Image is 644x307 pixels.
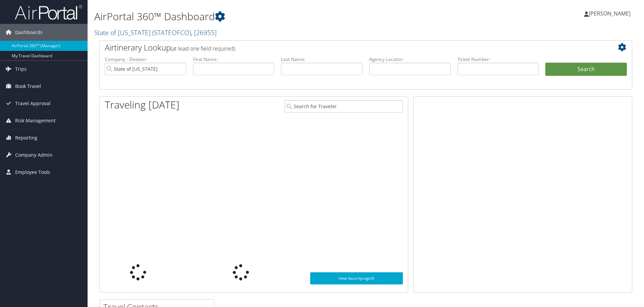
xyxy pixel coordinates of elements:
[105,56,186,63] label: Company - Division:
[310,272,403,284] a: View SecurityLogic®
[105,42,582,53] h2: Airtinerary Lookup
[15,112,56,129] span: Risk Management
[193,56,275,63] label: First Name:
[15,78,41,95] span: Book Travel
[545,63,627,76] button: Search
[589,10,631,17] span: [PERSON_NAME]
[15,61,27,78] span: Trips
[171,45,235,52] span: (at least one field required)
[15,129,37,146] span: Reporting
[584,3,637,24] a: [PERSON_NAME]
[94,9,456,24] h1: AirPortal 360™ Dashboard
[457,56,539,63] label: Ticket Number:
[191,28,217,37] span: , [ 26955 ]
[369,56,451,63] label: Agency Locator:
[15,164,50,181] span: Employee Tools
[105,98,180,112] h1: Traveling [DATE]
[152,28,191,37] span: ( STATEOFCO )
[94,28,217,37] a: State of [US_STATE]
[285,100,403,113] input: Search for Traveler
[15,4,82,20] img: airportal-logo.png
[15,147,53,163] span: Company Admin
[281,56,362,63] label: Last Name:
[15,95,51,112] span: Travel Approval
[15,24,42,41] span: Dashboards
